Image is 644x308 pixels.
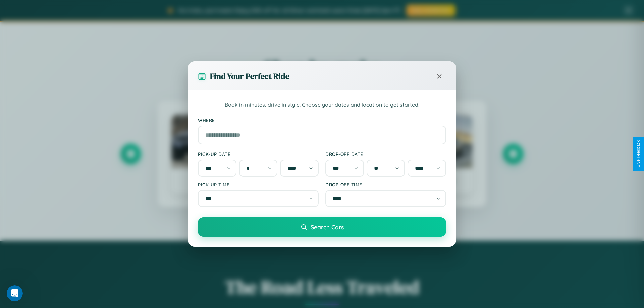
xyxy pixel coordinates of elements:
span: Search Cars [311,223,344,231]
label: Drop-off Date [325,151,446,157]
button: Search Cars [198,217,446,237]
label: Where [198,117,446,123]
label: Pick-up Time [198,182,319,187]
label: Pick-up Date [198,151,319,157]
p: Book in minutes, drive in style. Choose your dates and location to get started. [198,101,446,109]
h3: Find Your Perfect Ride [210,71,289,82]
label: Drop-off Time [325,182,446,187]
